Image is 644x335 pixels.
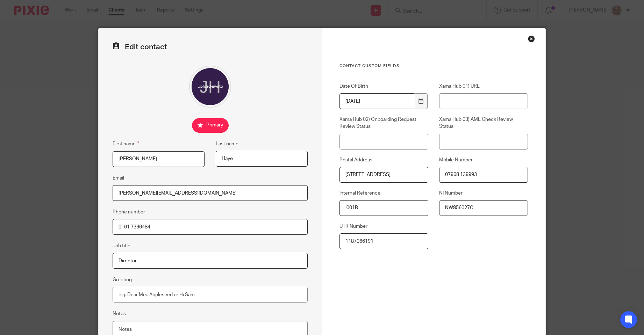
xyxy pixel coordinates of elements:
[439,156,528,163] label: Mobile Number
[339,156,428,163] label: Postal Address
[439,190,528,197] label: NI Number
[113,287,308,303] input: e.g. Dear Mrs. Appleseed or Hi Sam
[113,209,145,216] label: Phone number
[113,175,124,182] label: Email
[339,93,414,109] input: YYYY-MM-DD
[339,190,428,197] label: Internal Reference
[113,42,308,52] h2: Edit contact
[339,223,428,230] label: UTR Number
[439,116,528,130] label: Xama Hub 03) AML Check Review Status
[113,276,132,283] label: Greeting
[113,140,139,148] label: First name
[339,116,428,130] label: Xama Hub 02) Onboarding Request Review Status
[113,310,126,317] label: Notes
[216,140,238,147] label: Last name
[339,63,528,69] h3: Contact Custom fields
[439,83,528,90] label: Xama Hub 01) URL
[113,242,130,249] label: Job title
[339,83,428,90] label: Date Of Birth
[528,35,535,42] div: Close this dialog window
